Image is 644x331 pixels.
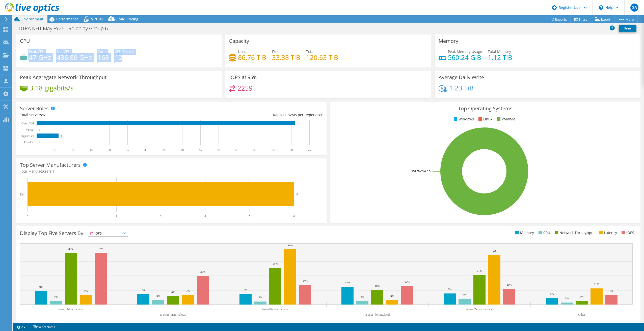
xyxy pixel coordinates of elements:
[21,134,34,138] text: Hypervisor
[115,49,135,54] span: CPU Sockets
[20,112,171,118] div: Total Servers:
[303,279,308,282] text: 14%
[448,55,482,60] h4: 560.24 GiB
[449,85,474,91] h4: 1.23 TiB
[599,5,603,10] svg: \n
[547,15,571,23] a: Reports
[181,148,184,152] text: 40
[375,284,380,287] text: 10%
[20,106,49,111] h3: Server Roles
[306,49,314,54] span: Total
[115,55,135,60] h4: 12
[492,249,497,252] text: 34%
[108,148,111,152] text: 20
[439,38,458,44] h3: Memory
[98,247,103,250] text: 36%
[334,106,637,111] h3: Top Operating Systems
[477,269,482,272] text: 21%
[448,49,482,54] span: Peak Memory Usage
[365,313,390,316] text: ta-esxi4-lon.rta.local
[52,169,54,174] span: 1
[91,17,103,21] span: Virtual
[306,55,338,60] h4: 120.63 TiB
[57,55,92,60] h4: 436.80 GHz
[29,55,51,60] h4: 47 GHz
[578,313,585,316] text: Other
[439,75,484,80] h3: Average Daily Write
[229,38,249,44] h3: Capacity
[298,122,300,125] text: 71
[591,15,614,23] a: Export
[553,230,595,236] li: Network Throughput
[24,141,34,144] text: Physical
[619,25,636,32] a: Print
[160,215,162,218] text: 3
[290,148,293,152] text: 70
[565,297,569,300] text: 1%
[496,116,515,122] li: VMware
[20,75,106,80] h3: Peak Aggregate Network Throughput
[30,85,73,91] h4: 3.18 gigabits/s
[21,17,44,21] span: Environment
[259,296,262,299] text: 2%
[200,270,205,273] text: 20%
[345,281,350,284] text: 12%
[249,215,250,218] text: 5
[88,230,128,236] span: IOPS
[39,141,40,144] text: 0
[253,148,256,152] text: 60
[477,116,492,122] li: Linux
[16,26,116,31] h1: DTPA NHT May FY26 - Roleplay Group 6
[71,148,74,152] text: 10
[116,215,117,218] text: 2
[68,247,73,250] text: 36%
[144,148,147,152] text: 30
[14,324,29,330] a: 2
[272,49,279,54] span: Free
[405,280,410,283] text: 13%
[43,112,45,117] span: 6
[488,55,512,60] h4: 1.12 TiB
[27,215,28,218] text: 0
[610,289,613,292] text: 7%
[466,308,493,311] text: ta-esxi7-man.rta.local
[29,49,45,54] span: Peak CPU
[58,308,84,311] text: ta-esxi3-lon.rta.local
[84,289,88,292] text: 7%
[156,294,160,297] text: 3%
[57,49,71,54] span: Net CPU
[620,230,634,236] li: IOPS
[452,116,474,122] li: Windows
[199,148,202,152] text: 45
[297,193,298,196] text: 6
[411,169,421,173] tspan: 100.0%
[308,148,311,152] text: 75
[580,295,584,298] text: 3%
[507,283,512,286] text: 11%
[361,295,364,298] text: 3%
[21,122,34,125] text: Guest VM
[98,55,109,60] h4: 168
[39,128,40,131] text: 0
[598,230,617,236] li: Latency
[26,128,35,131] text: Virtual
[463,293,467,296] text: 4%
[36,148,37,152] text: 0
[160,313,186,316] text: ta-esxi5-man.rta.local
[288,244,293,247] text: 39%
[98,49,107,54] span: Cores
[262,308,289,311] text: ta-esxi8-man.rta.local
[20,193,25,196] text: Dell
[126,148,129,152] text: 25
[283,112,290,117] span: 11.8
[630,4,638,12] span: GA
[448,288,452,291] text: 8%
[54,295,58,299] text: 2%
[39,285,43,288] text: 9%
[142,288,145,291] text: 7%
[186,289,190,292] text: 7%
[29,324,59,330] a: Project Notes
[537,230,550,236] li: CPU
[238,55,266,60] h4: 86.76 TiB
[273,262,278,265] text: 25%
